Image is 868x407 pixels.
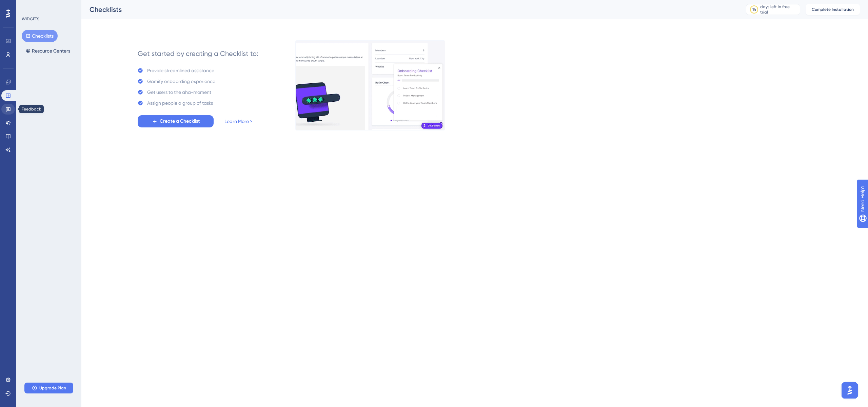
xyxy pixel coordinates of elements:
[39,385,66,391] span: Upgrade Plan
[840,380,860,401] iframe: UserGuiding AI Assistant Launcher
[147,77,215,85] div: Gamify onbaording experience
[147,66,214,75] div: Provide streamlined assistance
[22,16,39,22] div: WIDGETS
[22,45,74,57] button: Resource Centers
[138,49,258,58] div: Get started by creating a Checklist to:
[16,2,42,10] span: Need Help?
[138,115,214,127] button: Create a Checklist
[90,5,729,14] div: Checklists
[806,4,860,15] button: Complete Installation
[295,40,445,130] img: e28e67207451d1beac2d0b01ddd05b56.gif
[812,7,854,12] span: Complete Installation
[224,117,252,125] a: Learn More >
[752,7,756,12] div: 14
[24,383,73,393] button: Upgrade Plan
[147,99,213,107] div: Assign people a group of tasks
[22,30,58,42] button: Checklists
[760,4,798,15] div: days left in free trial
[147,88,211,96] div: Get users to the aha-moment
[160,117,200,125] span: Create a Checklist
